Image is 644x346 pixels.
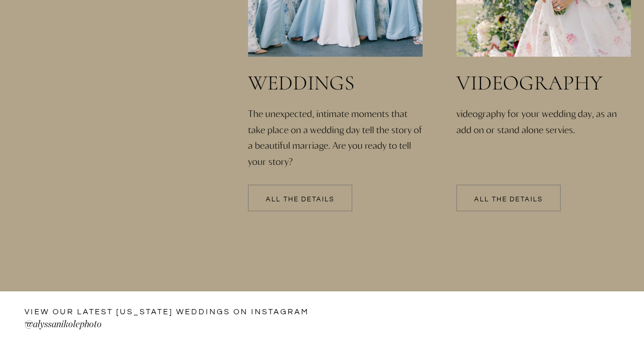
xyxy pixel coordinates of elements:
[248,72,431,94] a: weddings
[248,106,425,151] a: The unexpected, intimate moments that take place on a wedding day tell the story of a beautiful m...
[456,106,634,178] a: videography for your wedding day, as an add on or stand alone servies.
[456,196,561,203] a: All the details
[24,306,312,319] a: VIEW OUR LATEST [US_STATE] WEDDINGS ON instagram —
[248,196,352,203] a: All the details
[24,317,259,334] a: @alyssanikolephoto
[456,72,630,94] a: videography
